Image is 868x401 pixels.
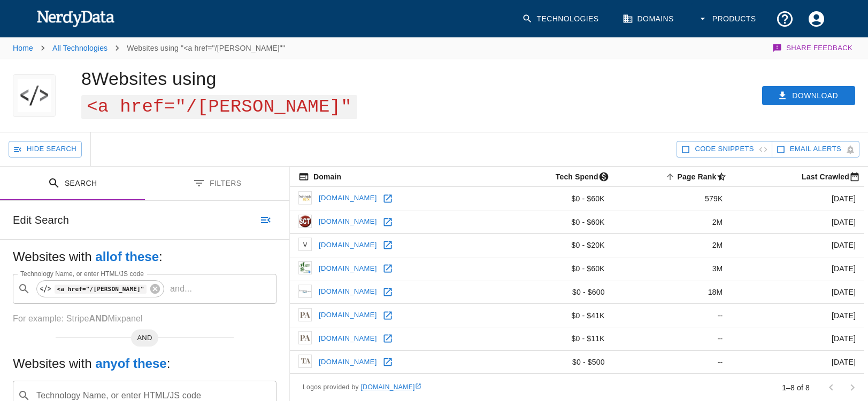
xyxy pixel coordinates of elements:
nav: breadcrumb [13,37,285,59]
img: "<a href="/emmerich"" logo [18,74,51,117]
p: 1–8 of 8 [782,382,810,393]
td: [DATE] [731,327,864,350]
a: [DOMAIN_NAME] [316,284,380,300]
img: der-teppich-ankauf.de icon [298,355,312,368]
a: Open der-porzellan-ankauf.de in new window [380,331,396,347]
td: 18M [613,280,732,304]
h5: Websites with : [13,355,276,372]
td: $0 - $41K [489,304,613,327]
td: [DATE] [731,304,864,327]
a: Open northsidesun.com in new window [380,191,396,207]
td: $0 - $60K [489,210,613,234]
b: AND [89,314,107,323]
td: -- [613,327,732,350]
td: $0 - $60K [489,187,613,210]
h5: Websites with : [13,248,276,265]
td: [DATE] [731,257,864,280]
td: $0 - $20K [489,233,613,257]
td: 2M [613,233,732,257]
a: [DOMAIN_NAME] [316,261,380,277]
td: -- [613,350,732,374]
a: Domains [616,3,682,35]
td: 2M [613,210,732,234]
a: All Technologies [52,44,107,52]
a: [DOMAIN_NAME] [316,237,380,254]
p: For example: Stripe Mixpanel [13,312,276,325]
button: Show Code Snippets [677,141,772,158]
a: [DOMAIN_NAME] [316,307,380,324]
p: Websites using "<a href="/[PERSON_NAME]"" [127,43,285,53]
button: Download [762,86,855,106]
label: Technology Name, or enter HTML/JS code [20,269,144,278]
div: <a href="/[PERSON_NAME]" [36,280,164,297]
a: Open verkehrslage.de in new window [380,237,396,253]
span: Most recent date this website was successfully crawled [788,170,864,183]
a: [DOMAIN_NAME] [316,214,380,230]
h1: 8 Websites using [81,68,357,115]
b: any of these [95,356,166,371]
button: Filters [145,167,290,200]
a: Open universalpumping.com in new window [380,284,396,300]
a: Technologies [516,3,608,35]
img: universalpumping.com icon [298,285,312,298]
code: <a href="/[PERSON_NAME]" [55,285,147,294]
td: 579K [613,187,732,210]
img: NerdyData.com [36,7,115,29]
span: A page popularity ranking based on a domain's backlinks. Smaller numbers signal more popular doma... [663,170,731,183]
b: all of these [95,249,159,264]
a: Open sctonline.net in new window [380,214,396,230]
a: [DOMAIN_NAME] [316,354,380,371]
button: Products [691,3,765,35]
button: Support and Documentation [769,3,801,35]
img: sctonline.net icon [298,215,312,228]
span: The registered domain name (i.e. "nerdydata.com"). [298,170,341,183]
a: Open der-teppich-ankauf.de in new window [380,354,396,370]
h6: Edit Search [13,211,69,229]
span: The estimated minimum and maximum annual tech spend each webpage has, based on the free, freemium... [542,170,613,183]
p: and ... [166,282,196,295]
a: [DOMAIN_NAME] [316,331,380,347]
img: verkehrslage.de icon [298,238,312,251]
img: der-porzellan-ankauf.de icon [298,331,312,344]
button: Hide Search [9,141,82,158]
td: [DATE] [731,210,864,234]
td: [DATE] [731,350,864,374]
a: Open antikankauf.info in new window [380,308,396,324]
td: $0 - $11K [489,327,613,350]
img: northsidesun.com icon [298,191,312,205]
button: Account Settings [801,3,832,35]
td: [DATE] [731,187,864,210]
img: simpsoncounty.ms icon [298,261,312,274]
td: $0 - $60K [489,257,613,280]
span: Logos provided by [303,382,421,393]
img: antikankauf.info icon [298,308,312,321]
button: Share Feedback [771,37,855,59]
td: 3M [613,257,732,280]
span: Get email alerts with newly found website results. Click to enable. [790,143,841,155]
a: [DOMAIN_NAME] [316,190,380,207]
td: $0 - $600 [489,280,613,304]
td: [DATE] [731,233,864,257]
a: Open simpsoncounty.ms in new window [380,261,396,277]
td: -- [613,304,732,327]
button: Get email alerts with newly found website results. Click to enable. [772,141,859,158]
span: AND [131,333,159,343]
td: [DATE] [731,280,864,304]
td: $0 - $500 [489,350,613,374]
a: Home [13,44,33,52]
a: [DOMAIN_NAME] [361,383,421,391]
span: Show Code Snippets [695,143,754,155]
span: <a href="/[PERSON_NAME]" [81,95,357,119]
